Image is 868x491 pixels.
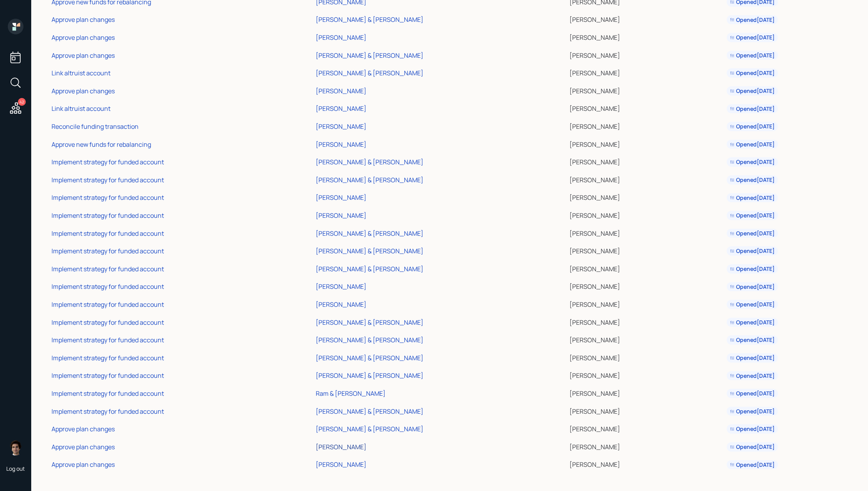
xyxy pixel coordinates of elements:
[52,211,164,220] div: Implement strategy for funded account
[52,425,115,433] div: Approve plan changes
[730,461,775,469] div: Opened [DATE]
[8,440,23,455] img: harrison-schaefer-headshot-2.png
[568,99,725,117] td: [PERSON_NAME]
[316,104,366,113] div: [PERSON_NAME]
[730,372,775,380] div: Opened [DATE]
[568,437,725,455] td: [PERSON_NAME]
[52,282,164,291] div: Implement strategy for funded account
[730,52,775,59] div: Opened [DATE]
[316,407,423,416] div: [PERSON_NAME] & [PERSON_NAME]
[52,247,164,255] div: Implement strategy for funded account
[730,407,775,415] div: Opened [DATE]
[316,211,366,220] div: [PERSON_NAME]
[730,318,775,326] div: Opened [DATE]
[730,105,775,113] div: Opened [DATE]
[316,33,366,42] div: [PERSON_NAME]
[730,194,775,202] div: Opened [DATE]
[52,33,115,42] div: Approve plan changes
[730,229,775,237] div: Opened [DATE]
[52,389,164,398] div: Implement strategy for funded account
[568,170,725,188] td: [PERSON_NAME]
[568,366,725,384] td: [PERSON_NAME]
[52,336,164,344] div: Implement strategy for funded account
[52,122,139,131] div: Reconcile funding transaction
[52,354,164,362] div: Implement strategy for funded account
[730,212,775,219] div: Opened [DATE]
[568,330,725,348] td: [PERSON_NAME]
[568,10,725,28] td: [PERSON_NAME]
[316,51,423,60] div: [PERSON_NAME] & [PERSON_NAME]
[316,336,423,344] div: [PERSON_NAME] & [PERSON_NAME]
[568,401,725,419] td: [PERSON_NAME]
[568,116,725,134] td: [PERSON_NAME]
[730,301,775,308] div: Opened [DATE]
[568,152,725,170] td: [PERSON_NAME]
[316,193,366,202] div: [PERSON_NAME]
[730,425,775,433] div: Opened [DATE]
[730,247,775,255] div: Opened [DATE]
[316,247,423,255] div: [PERSON_NAME] & [PERSON_NAME]
[316,282,366,291] div: [PERSON_NAME]
[52,15,115,24] div: Approve plan changes
[568,205,725,223] td: [PERSON_NAME]
[568,383,725,401] td: [PERSON_NAME]
[568,348,725,366] td: [PERSON_NAME]
[730,390,775,397] div: Opened [DATE]
[730,176,775,184] div: Opened [DATE]
[568,419,725,437] td: [PERSON_NAME]
[316,443,366,451] div: [PERSON_NAME]
[52,69,110,77] div: Link altruist account
[52,176,164,184] div: Implement strategy for funded account
[568,63,725,81] td: [PERSON_NAME]
[52,460,115,469] div: Approve plan changes
[316,354,423,362] div: [PERSON_NAME] & [PERSON_NAME]
[52,140,151,149] div: Approve new funds for rebalancing
[316,15,423,24] div: [PERSON_NAME] & [PERSON_NAME]
[730,123,775,130] div: Opened [DATE]
[568,259,725,277] td: [PERSON_NAME]
[730,158,775,166] div: Opened [DATE]
[316,140,366,149] div: [PERSON_NAME]
[316,460,366,469] div: [PERSON_NAME]
[316,265,423,273] div: [PERSON_NAME] & [PERSON_NAME]
[52,318,164,327] div: Implement strategy for funded account
[52,371,164,380] div: Implement strategy for funded account
[730,283,775,291] div: Opened [DATE]
[316,318,423,327] div: [PERSON_NAME] & [PERSON_NAME]
[6,465,25,472] div: Log out
[52,229,164,238] div: Implement strategy for funded account
[730,34,775,41] div: Opened [DATE]
[568,223,725,241] td: [PERSON_NAME]
[568,277,725,295] td: [PERSON_NAME]
[316,389,386,398] div: Ram & [PERSON_NAME]
[52,265,164,273] div: Implement strategy for funded account
[730,336,775,344] div: Opened [DATE]
[316,371,423,380] div: [PERSON_NAME] & [PERSON_NAME]
[52,300,164,309] div: Implement strategy for funded account
[730,265,775,273] div: Opened [DATE]
[316,300,366,309] div: [PERSON_NAME]
[568,27,725,45] td: [PERSON_NAME]
[730,69,775,77] div: Opened [DATE]
[730,354,775,362] div: Opened [DATE]
[52,158,164,166] div: Implement strategy for funded account
[52,407,164,416] div: Implement strategy for funded account
[316,176,423,184] div: [PERSON_NAME] & [PERSON_NAME]
[730,443,775,451] div: Opened [DATE]
[568,455,725,473] td: [PERSON_NAME]
[730,87,775,95] div: Opened [DATE]
[730,16,775,24] div: Opened [DATE]
[568,241,725,259] td: [PERSON_NAME]
[730,141,775,148] div: Opened [DATE]
[568,81,725,99] td: [PERSON_NAME]
[316,87,366,95] div: [PERSON_NAME]
[52,51,115,60] div: Approve plan changes
[316,69,423,77] div: [PERSON_NAME] & [PERSON_NAME]
[568,294,725,312] td: [PERSON_NAME]
[568,188,725,206] td: [PERSON_NAME]
[316,158,423,166] div: [PERSON_NAME] & [PERSON_NAME]
[568,134,725,152] td: [PERSON_NAME]
[52,193,164,202] div: Implement strategy for funded account
[568,45,725,63] td: [PERSON_NAME]
[52,87,115,95] div: Approve plan changes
